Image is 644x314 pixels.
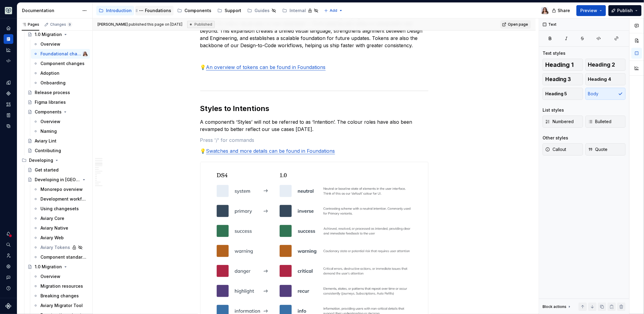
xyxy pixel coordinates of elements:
[35,177,80,183] div: Developing in [GEOGRAPHIC_DATA]
[31,39,90,49] a: Overview
[549,5,574,16] button: Share
[280,6,321,15] a: Internal
[83,51,88,56] img: Brittany Hogg
[543,303,572,311] div: Block actions
[25,262,90,272] a: 1.0 Migration
[543,73,583,85] button: Heading 3
[588,62,615,68] span: Heading 2
[22,22,39,27] div: Pages
[31,291,90,301] a: Breaking changes
[67,22,72,27] span: 9
[558,8,570,14] span: Share
[5,303,11,309] svg: Supernova Logo
[98,22,128,27] span: [PERSON_NAME]
[98,22,182,27] span: published this page on [DATE]
[543,59,583,71] button: Heading 1
[40,215,64,221] div: Aviary Core
[187,21,215,28] div: Published
[31,194,90,204] a: Development workflow
[543,50,566,56] div: Text styles
[4,251,13,260] div: Invite team
[576,5,606,16] button: Preview
[4,45,13,55] a: Analytics
[40,61,85,67] div: Component changes
[200,64,428,71] p: 💡
[4,100,13,109] div: Assets
[96,6,134,15] a: Introduction
[4,23,13,33] div: Home
[200,13,428,49] p: In DS4, Aviary’s tokenization was limited to colour, supporting only light and dark themes. With ...
[40,186,83,192] div: Monorepo overview
[25,136,90,146] a: Aviary Lint
[545,76,571,82] span: Heading 3
[543,135,568,141] div: Other styles
[543,107,564,113] div: List styles
[4,273,13,282] button: Contact support
[290,8,306,14] div: Internal
[40,206,79,212] div: Using changesets
[31,59,90,68] a: Component changes
[22,8,79,14] div: Documentation
[31,214,90,223] a: Aviary Core
[50,22,72,27] div: Changes
[19,155,90,165] div: Developing
[322,6,345,15] button: Add
[40,273,60,280] div: Overview
[25,97,90,107] a: Figma libraries
[545,119,574,125] span: Numbered
[545,91,567,97] span: Heading 5
[31,49,90,59] a: Foundational changesBrittany Hogg
[40,41,60,47] div: Overview
[545,62,574,68] span: Heading 1
[25,175,90,185] a: Developing in [GEOGRAPHIC_DATA]
[588,76,611,82] span: Heading 4
[200,118,428,133] p: A component’s ‘Styles’ will not be referred to as ‘Intention’. The colour roles have also been re...
[35,90,70,96] div: Release process
[40,70,59,76] div: Adoption
[35,109,62,115] div: Components
[4,56,13,66] a: Code automation
[31,301,90,310] a: Aviary Migrator Tool
[31,117,90,126] a: Overview
[31,68,90,78] a: Adoption
[40,119,60,125] div: Overview
[200,147,428,155] p: 💡
[35,138,56,144] div: Aviary Lint
[4,89,13,98] div: Components
[617,8,633,14] span: Publish
[255,8,270,14] div: Guides
[225,8,241,14] div: Support
[608,5,642,16] button: Publish
[184,8,211,14] div: Components
[585,59,626,71] button: Heading 2
[4,229,13,239] button: Notifications
[25,30,90,39] a: 1.0 Migration
[31,243,90,252] a: Aviary Tokens
[4,262,13,271] a: Settings
[5,7,12,14] img: 256e2c79-9abd-4d59-8978-03feab5a3943.png
[4,78,13,87] a: Design tokens
[31,185,90,194] a: Monorepo overview
[31,223,90,233] a: Aviary Native
[4,121,13,131] a: Data sources
[4,240,13,250] button: Search ⌘K
[215,6,244,15] a: Support
[545,146,566,152] span: Callout
[40,196,86,202] div: Development workflow
[330,8,337,13] span: Add
[206,64,326,70] a: An overview of tokens can be found in Foundations
[543,116,583,128] button: Numbered
[40,51,82,57] div: Foundational changes
[508,22,528,27] span: Open page
[31,233,90,243] a: Aviary Web
[585,73,626,85] button: Heading 4
[31,281,90,291] a: Migration resources
[35,99,66,105] div: Figma libraries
